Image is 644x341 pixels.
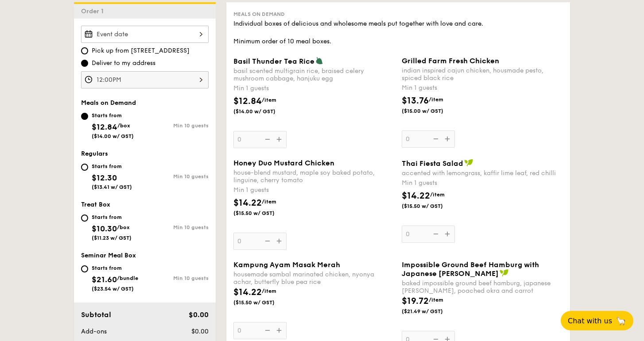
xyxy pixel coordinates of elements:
[145,123,209,129] div: Min 10 guests
[81,215,88,222] input: Starts from$10.30/box($11.23 w/ GST)Min 10 guests
[233,57,314,65] span: Basil Thunder Tea Rice
[262,97,276,103] span: /item
[233,84,395,93] div: Min 1 guests
[402,96,429,106] span: $13.76
[262,199,276,205] span: /item
[402,296,429,307] span: $19.72
[81,26,209,43] input: Event date
[117,275,138,281] span: /bundle
[92,59,155,68] span: Deliver to my address
[145,275,209,281] div: Min 10 guests
[92,224,117,234] span: $10.30
[233,11,285,17] span: Meals on Demand
[402,203,462,210] span: ($15.50 w/ GST)
[568,317,612,325] span: Chat with us
[262,288,276,294] span: /item
[145,173,209,180] div: Min 10 guests
[81,310,111,319] span: Subtotal
[81,265,88,272] input: Starts from$21.60/bundle($23.54 w/ GST)Min 10 guests
[233,108,294,115] span: ($14.00 w/ GST)
[233,271,395,286] div: housemade sambal marinated chicken, nyonya achar, butterfly blue pea rice
[92,214,132,221] div: Starts from
[561,311,633,330] button: Chat with us🦙
[233,169,395,184] div: house-blend mustard, maple soy baked potato, linguine, cherry tomato
[92,46,190,55] span: Pick up from [STREET_ADDRESS]
[81,201,110,208] span: Treat Box
[429,297,443,303] span: /item
[233,210,294,217] span: ($15.50 w/ GST)
[92,184,132,190] span: ($13.41 w/ GST)
[430,192,445,198] span: /item
[92,275,117,284] span: $21.60
[315,57,323,65] img: icon-vegetarian.fe4039eb.svg
[81,150,108,157] span: Regulars
[81,47,88,54] input: Pick up from [STREET_ADDRESS]
[81,99,136,107] span: Meals on Demand
[233,261,340,269] span: Kampung Ayam Masak Merah
[616,316,626,326] span: 🦙
[402,107,462,115] span: ($15.00 w/ GST)
[402,159,463,168] span: Thai Fiesta Salad
[92,112,134,119] div: Starts from
[191,328,209,335] span: $0.00
[233,287,262,298] span: $14.22
[92,286,134,292] span: ($23.54 w/ GST)
[92,235,132,241] span: ($11.23 w/ GST)
[464,159,473,167] img: icon-vegan.f8ff3823.svg
[92,163,132,170] div: Starts from
[500,269,508,277] img: icon-vegan.f8ff3823.svg
[429,96,443,103] span: /item
[92,133,134,139] span: ($14.00 w/ GST)
[81,8,107,15] span: Order 1
[402,261,539,278] span: Impossible Ground Beef Hamburg with Japanese [PERSON_NAME]
[233,19,563,46] div: Individual boxes of delicious and wholesome meals put together with love and care. Minimum order ...
[402,191,430,201] span: $14.22
[145,224,209,230] div: Min 10 guests
[233,159,334,167] span: Honey Duo Mustard Chicken
[233,299,294,306] span: ($15.50 w/ GST)
[402,308,462,315] span: ($21.49 w/ GST)
[402,169,563,177] div: accented with lemongrass, kaffir lime leaf, red chilli
[233,186,395,195] div: Min 1 guests
[81,60,88,67] input: Deliver to my address
[402,179,563,188] div: Min 1 guests
[233,67,395,82] div: basil scented multigrain rice, braised celery mushroom cabbage, hanjuku egg
[233,198,262,208] span: $14.22
[81,164,88,171] input: Starts from$12.30($13.41 w/ GST)Min 10 guests
[81,71,209,88] input: Event time
[117,123,130,129] span: /box
[402,84,563,92] div: Min 1 guests
[92,173,117,183] span: $12.30
[117,224,130,230] span: /box
[189,310,209,319] span: $0.00
[81,328,107,335] span: Add-ons
[402,280,563,295] div: baked impossible ground beef hamburg, japanese [PERSON_NAME], poached okra and carrot
[81,113,88,120] input: Starts from$12.84/box($14.00 w/ GST)Min 10 guests
[402,67,563,82] div: indian inspired cajun chicken, housmade pesto, spiced black rice
[92,122,117,132] span: $12.84
[233,96,262,107] span: $12.84
[81,252,136,259] span: Seminar Meal Box
[402,57,499,65] span: Grilled Farm Fresh Chicken
[92,264,138,272] div: Starts from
